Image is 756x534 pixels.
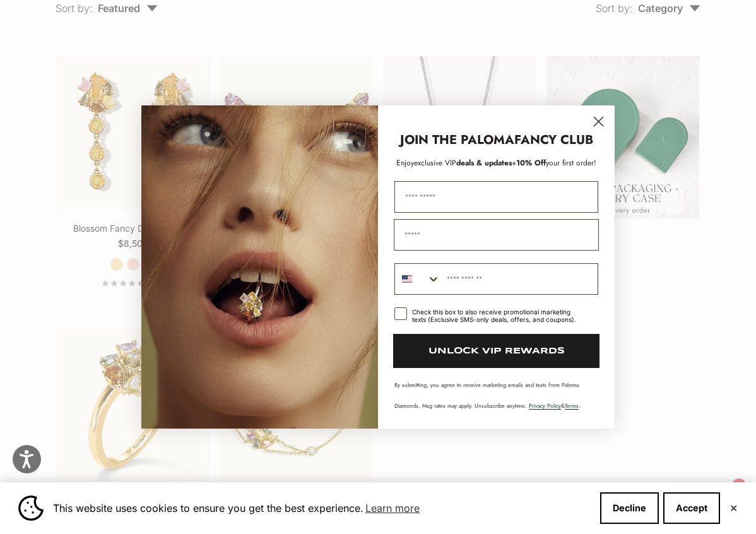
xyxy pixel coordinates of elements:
[529,401,581,410] span: & .
[514,131,593,149] strong: FANCY CLUB
[440,264,598,294] input: Phone Number
[394,381,598,410] p: By submitting, you agree to receive marketing emails and texts from Paloma Diamonds. Msg rates ma...
[53,499,590,518] span: This website uses cookies to ensure you get the best experience.
[516,157,546,169] span: 10% Off
[18,495,44,521] img: Cookie banner
[512,157,596,169] span: + your first order!
[412,308,583,323] div: Check this box to also receive promotional marketing texts (Exclusive SMS-only deals, offers, and...
[400,131,514,149] strong: JOIN THE PALOMA
[600,492,659,524] button: Decline
[414,157,456,169] span: exclusive VIP
[402,274,412,284] img: United States
[393,334,599,368] button: UNLOCK VIP REWARDS
[394,219,599,251] input: Email
[394,181,598,213] input: First Name
[588,110,610,133] button: Close dialog
[729,504,738,512] button: Close
[363,499,422,518] a: Learn more
[565,401,579,410] a: Terms
[141,105,378,429] img: Loading...
[414,157,512,169] span: deals & updates
[663,492,720,524] button: Accept
[396,157,414,169] span: Enjoy
[395,264,440,294] button: Search Countries
[529,401,561,410] a: Privacy Policy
